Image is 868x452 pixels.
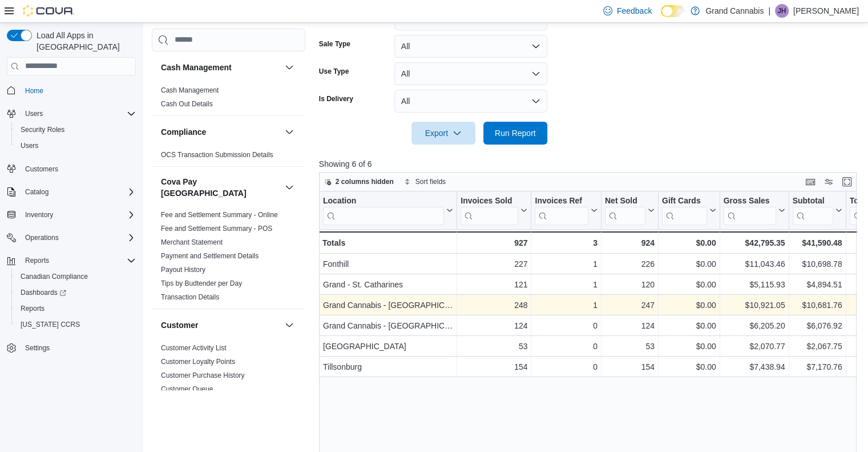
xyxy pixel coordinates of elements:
[25,187,49,197] span: Catalog
[161,319,198,331] h3: Customer
[662,195,716,225] button: Gift Cards
[21,288,66,297] span: Dashboards
[323,339,453,353] div: [GEOGRAPHIC_DATA]
[11,285,140,301] a: Dashboards
[792,195,842,225] button: Subtotal
[662,257,716,271] div: $0.00
[16,123,69,137] a: Security Roles
[535,195,588,206] div: Invoices Ref
[16,270,92,283] a: Canadian Compliance
[535,236,597,250] div: 3
[152,208,305,309] div: Cova Pay [GEOGRAPHIC_DATA]
[535,257,597,271] div: 1
[25,343,50,353] span: Settings
[161,150,273,159] span: OCS Transaction Submission Details
[461,257,527,271] div: 227
[16,302,49,315] a: Reports
[323,195,444,225] div: Location
[21,272,88,281] span: Canadian Compliance
[161,279,242,288] span: Tips by Budtender per Day
[2,207,140,223] button: Inventory
[161,293,219,302] span: Transaction Details
[483,122,547,145] button: Run Report
[161,176,280,199] button: Cova Pay [GEOGRAPHIC_DATA]
[161,224,272,233] span: Fee and Settlement Summary - POS
[605,278,655,291] div: 120
[152,83,305,115] div: Cash Management
[804,175,817,189] button: Keyboard shortcuts
[282,61,296,74] button: Cash Management
[161,62,232,73] h3: Cash Management
[23,5,74,17] img: Cova
[723,298,785,312] div: $10,921.05
[394,62,547,85] button: All
[21,208,136,222] span: Inventory
[662,236,716,250] div: $0.00
[16,286,136,299] span: Dashboards
[7,78,136,386] nav: Complex example
[323,319,453,333] div: Grand Cannabis - [GEOGRAPHIC_DATA]
[2,82,140,99] button: Home
[723,278,785,291] div: $5,115.93
[535,339,597,353] div: 0
[11,317,140,333] button: [US_STATE] CCRS
[461,360,527,374] div: 154
[605,257,655,271] div: 226
[11,122,140,138] button: Security Roles
[2,161,140,177] button: Customers
[161,99,213,109] span: Cash Out Details
[21,107,136,121] span: Users
[21,254,54,267] button: Reports
[792,360,842,374] div: $7,170.76
[723,360,785,374] div: $7,438.94
[461,236,527,250] div: 927
[152,148,305,166] div: Compliance
[662,195,707,225] div: Gift Card Sales
[323,257,453,271] div: Fonthill
[792,298,842,312] div: $10,681.76
[399,175,450,189] button: Sort fields
[11,269,140,285] button: Canadian Compliance
[161,62,280,73] button: Cash Management
[161,126,280,138] button: Compliance
[605,319,655,333] div: 124
[461,319,527,333] div: 124
[535,360,597,374] div: 0
[336,177,394,186] span: 2 columns hidden
[21,107,47,121] button: Users
[319,39,350,49] label: Sale Type
[792,278,842,291] div: $4,894.51
[822,175,835,189] button: Display options
[21,320,80,329] span: [US_STATE] CCRS
[723,236,785,250] div: $42,795.35
[21,141,38,150] span: Users
[662,195,707,206] div: Gift Cards
[320,175,398,189] button: 2 columns hidden
[662,319,716,333] div: $0.00
[723,257,785,271] div: $11,043.46
[461,195,518,225] div: Invoices Sold
[161,211,278,219] a: Fee and Settlement Summary - Online
[2,184,140,200] button: Catalog
[282,181,296,194] button: Cova Pay [GEOGRAPHIC_DATA]
[161,251,259,261] span: Payment and Settlement Details
[605,339,655,353] div: 53
[723,195,785,225] button: Gross Sales
[21,125,64,134] span: Security Roles
[661,17,661,18] span: Dark Mode
[161,385,213,393] a: Customer Queue
[161,371,245,380] span: Customer Purchase History
[2,230,140,246] button: Operations
[161,266,205,274] a: Payout History
[161,344,227,352] a: Customer Activity List
[768,4,770,18] p: |
[535,319,597,333] div: 0
[793,4,859,18] p: [PERSON_NAME]
[792,339,842,353] div: $2,067.75
[461,195,518,206] div: Invoices Sold
[662,360,716,374] div: $0.00
[21,162,63,176] a: Customers
[16,318,84,331] a: [US_STATE] CCRS
[16,302,136,315] span: Reports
